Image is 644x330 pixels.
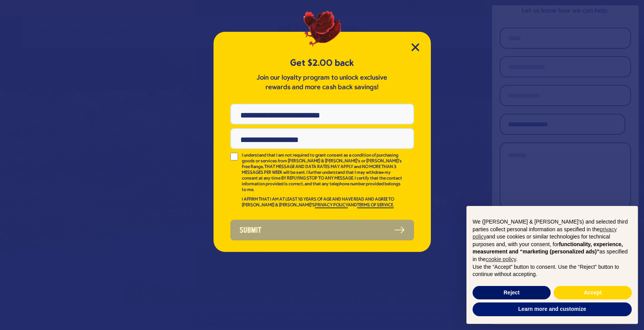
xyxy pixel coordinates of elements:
[242,197,403,208] p: I AFFIRM THAT I AM AT LEAST 18 YEARS OF AGE AND HAVE READ AND AGREE TO [PERSON_NAME] & [PERSON_NA...
[473,302,632,316] button: Learn more and customize
[315,203,348,208] a: PRIVACY POLICY
[242,153,403,193] p: I understand that I am not required to grant consent as a condition of purchasing goods or servic...
[473,263,632,278] p: Use the “Accept” button to consent. Use the “Reject” button to continue without accepting.
[230,57,414,69] h5: Get $2.00 back
[357,203,394,208] a: TERMS OF SERVICE.
[411,43,419,51] button: Close Modal
[554,286,632,300] button: Accept
[230,220,414,240] button: Submit
[230,153,238,160] input: I understand that I am not required to grant consent as a condition of purchasing goods or servic...
[473,218,632,263] p: We ([PERSON_NAME] & [PERSON_NAME]'s) and selected third parties collect personal information as s...
[460,200,644,330] div: Notice
[486,256,516,262] a: cookie policy
[473,286,551,300] button: Reject
[255,73,389,92] p: Join our loyalty program to unlock exclusive rewards and more cash back savings!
